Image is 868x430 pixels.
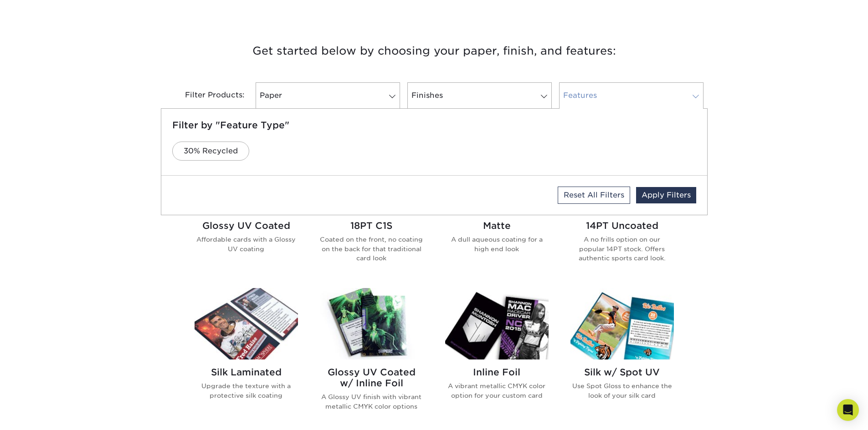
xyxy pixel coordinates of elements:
p: Upgrade the texture with a protective silk coating [195,381,298,400]
p: A no frills option on our popular 14PT stock. Offers authentic sports card look. [570,235,674,263]
h2: 18PT C1S [320,220,423,231]
p: Coated on the front, no coating on the back for that traditional card look [320,235,423,263]
div: Open Intercom Messenger [837,399,859,421]
a: Features [559,82,704,109]
a: Silk Laminated Trading Cards Silk Laminated Upgrade the texture with a protective silk coating [195,288,298,425]
img: Glossy UV Coated w/ Inline Foil Trading Cards [320,288,423,359]
a: Inline Foil Trading Cards Inline Foil A vibrant metallic CMYK color option for your custom card [445,288,549,425]
h3: Get started below by choosing your paper, finish, and features: [168,30,701,71]
a: 30% Recycled [172,142,249,161]
h2: Glossy UV Coated w/ Inline Foil [320,367,423,389]
div: Filter Products: [161,82,252,109]
h2: Glossy UV Coated [195,220,298,231]
h2: Silk Laminated [195,367,298,378]
a: Finishes [407,82,552,109]
a: Glossy UV Coated w/ Inline Foil Trading Cards Glossy UV Coated w/ Inline Foil A Glossy UV finish ... [320,288,423,425]
h2: Inline Foil [445,367,549,378]
a: Apply Filters [636,187,696,203]
p: Use Spot Gloss to enhance the look of your silk card [570,381,674,400]
p: A dull aqueous coating for a high end look [445,235,549,253]
a: Silk w/ Spot UV Trading Cards Silk w/ Spot UV Use Spot Gloss to enhance the look of your silk card [570,288,674,425]
p: A Glossy UV finish with vibrant metallic CMYK color options [320,392,423,411]
a: Paper [256,82,400,109]
p: A vibrant metallic CMYK color option for your custom card [445,381,549,400]
h2: Matte [445,220,549,231]
p: Affordable cards with a Glossy UV coating [195,235,298,253]
img: Inline Foil Trading Cards [445,288,549,359]
a: Reset All Filters [558,187,630,204]
h2: Silk w/ Spot UV [570,367,674,378]
h5: Filter by "Feature Type" [172,120,696,131]
img: Silk w/ Spot UV Trading Cards [570,288,674,359]
img: Silk Laminated Trading Cards [195,288,298,359]
h2: 14PT Uncoated [570,220,674,231]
